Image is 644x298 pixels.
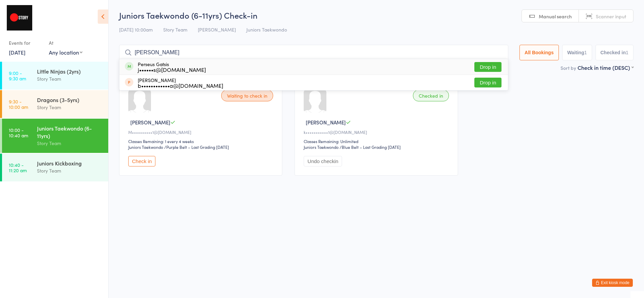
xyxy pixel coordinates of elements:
[138,61,206,72] div: Perseus Gatsis
[37,124,102,139] div: Juniors Taekwondo (6-11yrs)
[128,144,163,150] div: Juniors Taekwondo
[49,37,82,48] div: At
[474,62,501,72] button: Drop in
[9,37,42,48] div: Events for
[9,127,28,138] time: 10:00 - 10:40 am
[138,83,223,88] div: b••••••••••••a@[DOMAIN_NAME]
[138,67,206,72] div: j••••••s@[DOMAIN_NAME]
[596,13,626,20] span: Scanner input
[577,64,633,71] div: Check in time (DESC)
[562,45,592,60] button: Waiting1
[37,103,102,111] div: Story Team
[128,156,155,166] button: Check in
[37,75,102,83] div: Story Team
[592,279,633,287] button: Exit kiosk mode
[304,144,339,150] div: Juniors Taekwondo
[561,64,576,71] label: Sort by
[340,144,401,150] span: / Blue Belt – Last Grading [DATE]
[164,144,229,150] span: / Purple Belt – Last Grading [DATE]
[9,162,27,173] time: 10:40 - 11:20 am
[37,96,102,103] div: Dragons (3-5yrs)
[128,129,275,135] div: M••••••••••1@[DOMAIN_NAME]
[37,167,102,175] div: Story Team
[626,50,628,55] div: 1
[9,48,25,56] a: [DATE]
[304,156,342,166] button: Undo checkin
[2,119,108,153] a: 10:00 -10:40 amJuniors Taekwondo (6-11yrs)Story Team
[413,90,449,101] div: Checked in
[49,48,82,56] div: Any location
[119,9,633,21] h2: Juniors Taekwondo (6-11yrs) Check-in
[119,45,508,60] input: Search
[163,26,187,33] span: Story Team
[37,159,102,167] div: Juniors Kickboxing
[37,67,102,75] div: Little Ninjas (2yrs)
[2,154,108,181] a: 10:40 -11:20 amJuniors KickboxingStory Team
[595,45,634,60] button: Checked in1
[304,138,451,144] div: Classes Remaining: Unlimited
[306,119,346,126] span: [PERSON_NAME]
[221,90,273,101] div: Waiting to check in
[9,70,26,81] time: 9:00 - 9:30 am
[7,5,32,31] img: Story Preston
[539,13,572,20] span: Manual search
[2,90,108,118] a: 9:30 -10:00 amDragons (3-5yrs)Story Team
[584,50,587,55] div: 1
[304,129,451,135] div: k•••••••••••1@[DOMAIN_NAME]
[9,99,28,110] time: 9:30 - 10:00 am
[138,77,223,88] div: [PERSON_NAME]
[474,78,501,87] button: Drop in
[37,139,102,147] div: Story Team
[128,138,275,144] div: Classes Remaining: 1 every 4 weeks
[198,26,236,33] span: [PERSON_NAME]
[2,62,108,90] a: 9:00 -9:30 amLittle Ninjas (2yrs)Story Team
[519,45,559,60] button: All Bookings
[119,26,153,33] span: [DATE] 10:00am
[130,119,170,126] span: [PERSON_NAME]
[246,26,287,33] span: Juniors Taekwondo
